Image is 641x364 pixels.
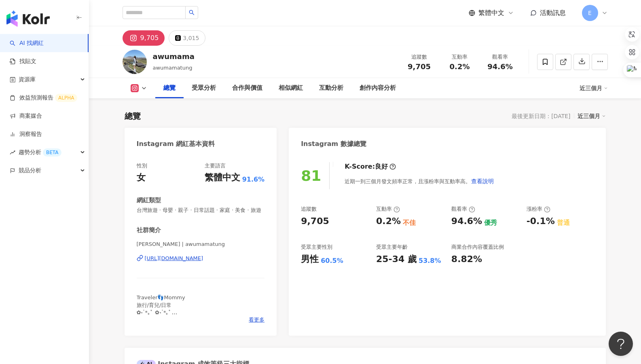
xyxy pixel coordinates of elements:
[137,171,146,184] div: 女
[609,332,633,356] iframe: Help Scout Beacon - Open
[345,173,494,189] div: 近期一到三個月發文頻率正常，且漲粉率與互動率高。
[137,162,147,169] div: 性別
[123,50,147,74] img: KOL Avatar
[137,226,161,235] div: 社群簡介
[43,148,61,157] div: BETA
[6,11,50,27] img: logo
[471,173,494,189] button: 查看說明
[205,162,226,169] div: 主要語言
[137,207,265,214] span: 台灣旅遊 · 母嬰 · 親子 · 日常話題 · 家庭 · 美食 · 旅遊
[321,256,343,265] div: 60.5%
[376,253,417,266] div: 25-34 歲
[408,62,431,71] span: 9,705
[557,218,570,227] div: 普通
[478,8,504,17] span: 繁體中文
[360,83,396,93] div: 創作內容分析
[279,83,303,93] div: 相似網紅
[588,8,592,17] span: E
[451,243,504,251] div: 商業合作內容覆蓋比例
[301,215,329,228] div: 9,705
[137,255,265,262] a: [URL][DOMAIN_NAME]
[485,53,516,61] div: 觀看率
[301,167,321,184] div: 81
[451,215,482,228] div: 94.6%
[137,140,215,148] div: Instagram 網紅基本資料
[153,65,193,71] span: awumamatung
[145,255,203,262] div: [URL][DOMAIN_NAME]
[10,150,15,155] span: rise
[301,253,319,266] div: 男性
[249,316,264,324] span: 看更多
[451,253,482,266] div: 8.82%
[540,9,566,17] span: 活動訊息
[487,63,512,71] span: 94.6%
[10,130,42,138] a: 洞察報告
[242,175,265,184] span: 91.6%
[376,243,408,251] div: 受眾主要年齡
[123,30,165,46] button: 9,705
[527,205,550,213] div: 漲粉率
[140,32,159,44] div: 9,705
[512,113,570,119] div: 最後更新日期：[DATE]
[19,70,36,89] span: 資源庫
[578,111,606,121] div: 近三個月
[444,53,475,61] div: 互動率
[183,32,199,44] div: 3,015
[301,205,317,213] div: 追蹤數
[10,39,44,47] a: searchAI 找網紅
[10,94,77,102] a: 效益預測報告ALPHA
[10,57,36,66] a: 找貼文
[205,171,240,184] div: 繁體中文
[137,294,224,337] span: Traveler👣Mommy 旅行/育兒/日常 ✿॰ॱ*｡ﾟ ✿॰ॱ*｡ﾟ ✨Keep growing keep glowing ✨ 👶 @americapu_ 🐶 @awu320
[192,83,216,93] div: 受眾分析
[319,83,343,93] div: 互動分析
[137,196,161,205] div: 網紅類型
[403,218,416,227] div: 不佳
[580,82,608,95] div: 近三個月
[163,83,176,93] div: 總覽
[169,30,205,46] button: 3,015
[375,162,388,171] div: 良好
[137,241,265,248] span: [PERSON_NAME] | awumamatung
[301,243,332,251] div: 受眾主要性別
[19,161,41,180] span: 競品分析
[189,10,195,15] span: search
[232,83,262,93] div: 合作與價值
[345,162,396,171] div: K-Score :
[404,53,435,61] div: 追蹤數
[376,215,401,228] div: 0.2%
[484,218,497,227] div: 優秀
[19,143,61,161] span: 趨勢分析
[301,140,366,148] div: Instagram 數據總覽
[125,110,141,122] div: 總覽
[419,256,441,265] div: 53.8%
[451,205,475,213] div: 觀看率
[10,112,42,120] a: 商案媒合
[471,178,494,184] span: 查看說明
[450,63,470,71] span: 0.2%
[153,51,195,61] div: awumama
[527,215,555,228] div: -0.1%
[376,205,400,213] div: 互動率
